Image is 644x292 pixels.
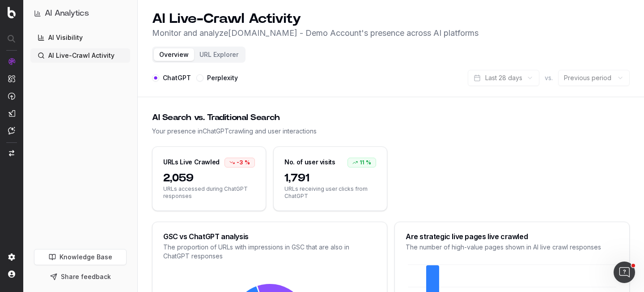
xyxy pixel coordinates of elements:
[163,158,220,167] div: URLs Live Crawled
[34,7,127,20] button: AI Analytics
[545,73,553,82] span: vs.
[284,185,376,200] span: URLs receiving user clicks from ChatGPT
[8,7,16,18] img: Botify logo
[163,75,191,81] label: ChatGPT
[347,158,376,167] div: 11
[30,30,130,45] a: AI Visibility
[366,159,371,166] span: %
[614,262,635,283] iframe: Intercom live chat
[34,249,127,265] a: Knowledge Base
[163,185,255,200] span: URLs accessed during ChatGPT responses
[163,243,376,261] div: The proportion of URLs with impressions in GSC that are also in ChatGPT responses
[45,7,89,20] h1: AI Analytics
[245,159,250,166] span: %
[406,243,619,252] div: The number of high-value pages shown in AI live crawl responses
[284,171,376,185] span: 1,791
[225,158,255,167] div: -3
[8,92,15,100] img: Activation
[194,48,244,61] button: URL Explorer
[8,127,15,134] img: Assist
[163,171,255,185] span: 2,059
[152,127,630,136] div: Your presence in ChatGPT crawling and user interactions
[8,253,15,261] img: Setting
[284,158,335,167] div: No. of user visits
[30,48,130,63] a: AI Live-Crawl Activity
[8,58,15,65] img: Analytics
[34,269,127,285] button: Share feedback
[406,233,619,240] div: Are strategic live pages live crawled
[8,271,15,278] img: My account
[8,75,15,82] img: Intelligence
[163,233,376,240] div: GSC vs ChatGPT analysis
[154,48,194,61] button: Overview
[152,112,630,124] div: AI Search vs. Traditional Search
[207,75,238,81] label: Perplexity
[152,11,479,27] h1: AI Live-Crawl Activity
[152,27,479,39] p: Monitor and analyze [DOMAIN_NAME] - Demo Account 's presence across AI platforms
[9,150,14,156] img: Switch project
[8,110,15,117] img: Studio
